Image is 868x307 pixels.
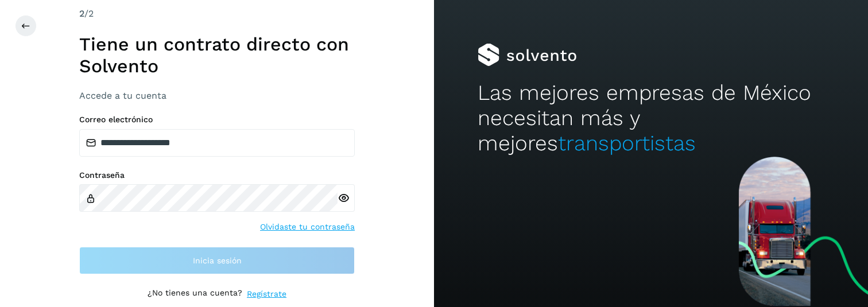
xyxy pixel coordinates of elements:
h1: Tiene un contrato directo con Solvento [79,33,355,77]
h2: Las mejores empresas de México necesitan más y mejores [478,80,825,157]
label: Correo electrónico [79,115,355,125]
a: Olvidaste tu contraseña [260,221,355,233]
div: /2 [79,7,355,21]
button: Inicia sesión [79,247,355,274]
h3: Accede a tu cuenta [79,90,355,101]
a: Regístrate [247,288,286,300]
span: Inicia sesión [193,257,242,265]
span: transportistas [558,131,696,156]
label: Contraseña [79,170,355,180]
p: ¿No tienes una cuenta? [148,288,242,300]
span: 2 [79,8,84,19]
